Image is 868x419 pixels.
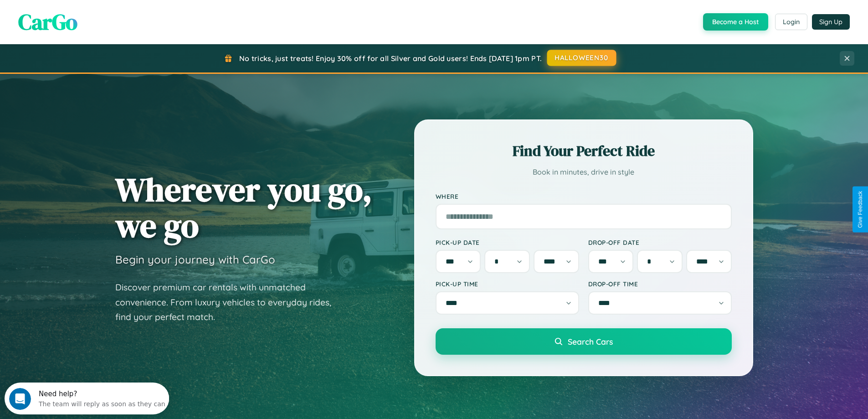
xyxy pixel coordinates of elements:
[588,238,732,246] label: Drop-off Date
[436,141,732,161] h2: Find Your Perfect Ride
[34,15,161,25] div: The team will reply as soon as they can
[436,166,732,179] p: Book in minutes, drive in style
[812,14,850,30] button: Sign Up
[703,13,768,31] button: Become a Host
[115,171,372,243] h1: Wherever you go, we go
[115,280,343,325] p: Discover premium car rentals with unmatched convenience. From luxury vehicles to everyday rides, ...
[547,50,616,66] button: HALLOWEEN30
[239,54,542,63] span: No tricks, just treats! Enjoy 30% off for all Silver and Gold users! Ends [DATE] 1pm PT.
[34,8,161,15] div: Need help?
[588,280,732,288] label: Drop-off Time
[18,7,77,37] span: CarGo
[568,336,613,347] span: Search Cars
[436,280,579,288] label: Pick-up Time
[115,253,275,266] h3: Begin your journey with CarGo
[9,388,31,410] iframe: Intercom live chat
[436,328,732,355] button: Search Cars
[436,238,579,246] label: Pick-up Date
[5,383,169,414] iframe: Intercom live chat discovery launcher
[857,191,863,228] div: Give Feedback
[4,4,169,29] div: Open Intercom Messenger
[436,192,732,200] label: Where
[775,14,807,30] button: Login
